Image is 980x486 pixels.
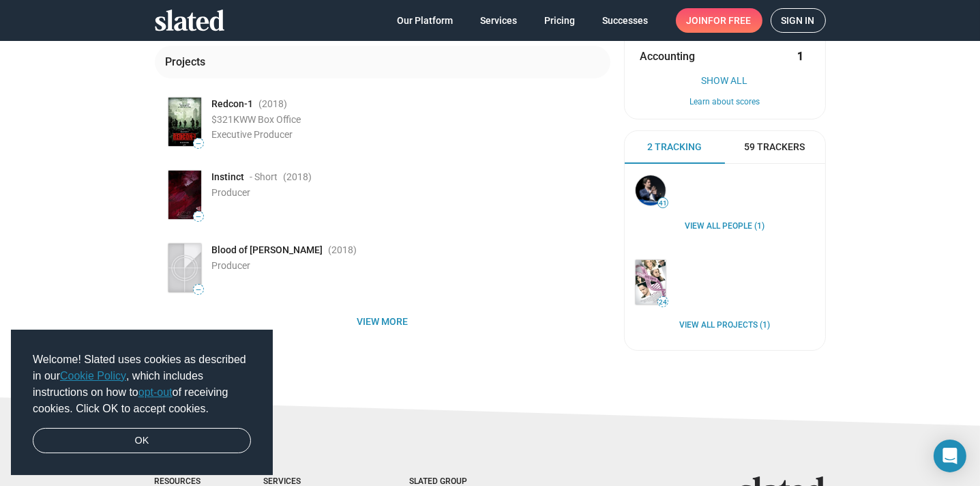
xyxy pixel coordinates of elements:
[240,114,301,125] span: WW Box Office
[387,8,464,33] a: Our Platform
[534,8,586,33] a: Pricing
[470,8,529,33] a: Services
[194,286,203,294] span: —
[212,98,254,111] span: Redcon-1
[640,49,696,63] span: Accounting
[212,260,251,271] span: Producer
[250,171,278,184] span: - Short
[168,98,201,146] img: Poster: Redcon-1
[168,171,201,219] img: Poster: Instinct
[212,187,251,198] span: Producer
[259,98,288,111] span: (2018 )
[679,320,770,331] a: View all Projects (1)
[11,330,273,476] div: cookieconsent
[33,428,251,454] a: dismiss cookie message
[636,260,666,304] img: Decoding Annie Parker
[194,213,203,220] span: —
[709,8,752,33] span: for free
[640,75,810,86] button: Show All
[782,9,815,32] span: Sign in
[212,114,240,125] span: $321K
[647,141,702,154] span: 2 Tracking
[687,8,752,33] span: Join
[592,8,659,33] a: Successes
[603,8,649,33] span: Successes
[676,8,762,33] a: Joinfor free
[633,257,668,307] a: Decoding Annie Parker
[284,171,312,184] span: (2018 )
[658,199,668,208] span: 41
[138,386,173,398] a: opt-out
[685,221,764,232] a: View all People (1)
[166,309,599,334] span: View more
[798,49,804,63] strong: 1
[33,352,251,417] span: Welcome! Slated uses cookies as described in our , which includes instructions on how to of recei...
[212,129,293,140] span: Executive Producer
[636,175,666,205] img: Stephan Paternot
[60,370,126,382] a: Cookie Policy
[658,298,668,306] span: 24
[934,440,966,472] div: Open Intercom Messenger
[155,309,610,334] button: View more
[771,8,826,33] a: Sign in
[329,244,357,257] span: (2018 )
[212,171,245,184] span: Instinct
[545,8,576,33] span: Pricing
[212,244,323,257] span: Blood of [PERSON_NAME]
[398,8,454,33] span: Our Platform
[481,8,518,33] span: Services
[166,55,211,69] div: Projects
[168,244,201,292] img: Poster: Blood of Yasuke
[194,140,203,147] span: —
[745,141,805,154] span: 59 Trackers
[640,97,810,108] button: Learn about scores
